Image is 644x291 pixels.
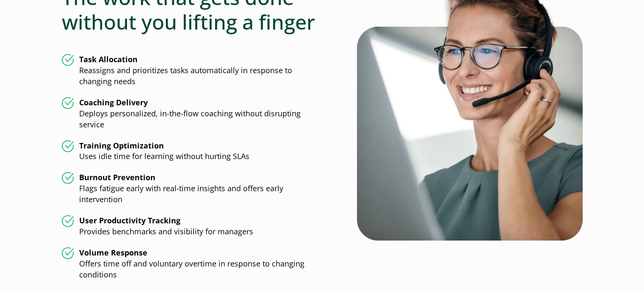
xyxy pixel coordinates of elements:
strong: User Productivity Tracking [79,215,180,225]
li: Uses idle time for learning without hurting SLAs [62,140,322,162]
strong: Burnout Prevention [79,172,155,182]
li: Flags fatigue early with real-time insights and offers early intervention [62,172,322,205]
strong: Task Allocation [79,54,138,64]
li: Reassigns and prioritizes tasks automatically in response to changing needs [62,54,322,87]
strong: Volume Response [79,247,147,258]
strong: Training Optimization [79,140,164,151]
li: Offers time off and voluntary overtime in response to changing conditions [62,247,322,280]
li: Deploys personalized, in-the-flow coaching without disrupting service [62,97,322,130]
li: Provides benchmarks and visibility for managers [62,215,322,237]
strong: Coaching Delivery [79,97,148,107]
